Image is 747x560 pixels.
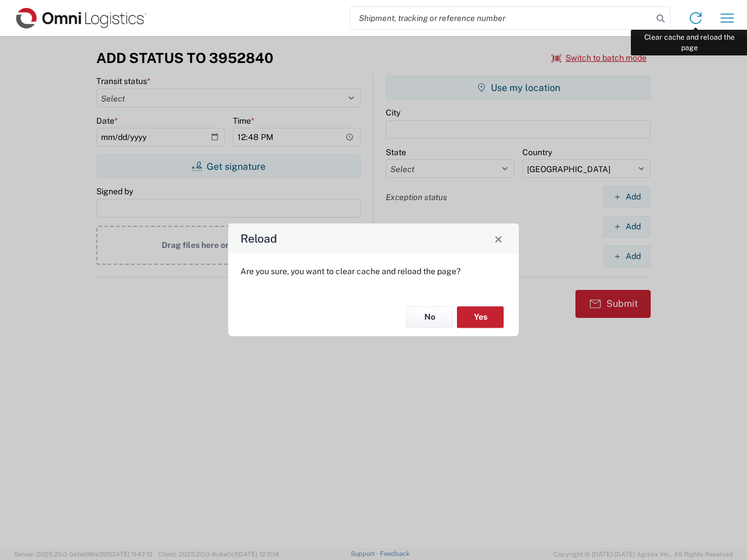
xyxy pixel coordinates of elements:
h4: Reload [240,230,277,247]
button: Close [490,230,507,247]
button: Yes [457,306,504,328]
p: Are you sure, you want to clear cache and reload the page? [240,266,507,276]
input: Shipment, tracking or reference number [350,7,652,29]
button: No [406,306,453,328]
